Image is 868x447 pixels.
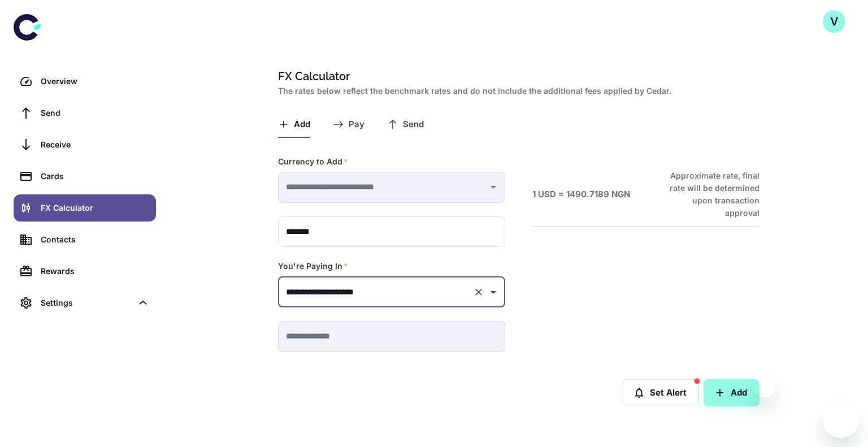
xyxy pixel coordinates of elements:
[14,194,156,222] a: FX Calculator
[704,379,759,406] button: Add
[41,107,149,119] div: Send
[14,258,156,285] a: Rewards
[14,163,156,190] a: Cards
[349,119,364,130] span: Pay
[278,85,755,97] h2: The rates below reflect the benchmark rates and do not include the additional fees applied by Cedar.
[485,284,501,300] button: Open
[14,226,156,253] a: Contacts
[14,131,156,158] a: Receive
[41,233,149,246] div: Contacts
[14,289,156,316] div: Settings
[823,402,859,438] iframe: Button to launch messaging window
[471,284,487,300] button: Clear
[532,188,630,201] h6: 1 USD = 1490.7189 NGN
[278,68,755,85] h1: FX Calculator
[823,10,845,33] button: V
[278,156,348,167] label: Currency to Add
[14,68,156,95] a: Overview
[294,119,310,130] span: Add
[41,75,149,88] div: Overview
[41,265,149,277] div: Rewards
[41,170,149,183] div: Cards
[403,119,424,130] span: Send
[753,375,775,397] iframe: Close message
[657,170,759,219] h6: Approximate rate, final rate will be determined upon transaction approval
[41,297,132,309] div: Settings
[278,261,348,272] label: You're Paying In
[41,202,149,214] div: FX Calculator
[41,138,149,151] div: Receive
[623,379,699,406] button: Set Alert
[14,99,156,127] a: Send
